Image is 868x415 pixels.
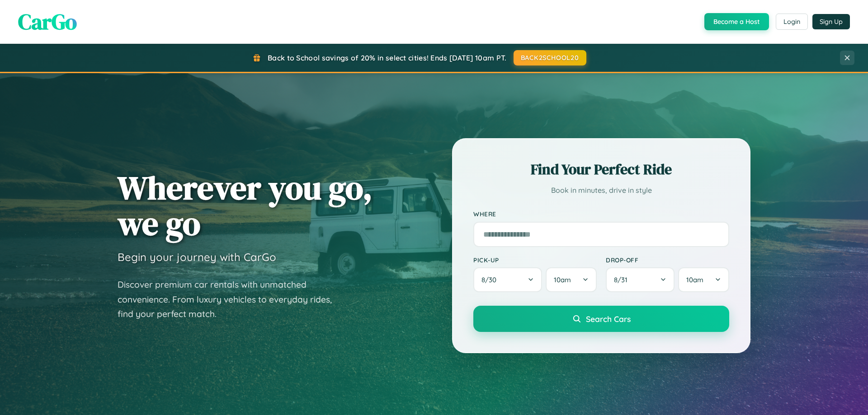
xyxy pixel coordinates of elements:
span: 8 / 30 [481,275,501,284]
button: 8/31 [606,267,675,292]
button: 10am [546,267,597,292]
button: Search Cars [473,306,729,332]
label: Pick-up [473,256,597,264]
button: 8/30 [473,267,542,292]
button: 10am [678,267,729,292]
h1: Wherever you go, we go [118,170,373,241]
span: 8 / 31 [614,275,632,284]
p: Discover premium car rentals with unmatched convenience. From luxury vehicles to everyday rides, ... [118,277,344,322]
h2: Find Your Perfect Ride [473,159,729,179]
label: Where [473,210,729,218]
button: Sign Up [812,14,850,29]
button: BACK2SCHOOL20 [514,50,586,65]
label: Drop-off [606,256,729,264]
button: Become a Host [704,13,769,30]
span: CarGo [18,7,77,37]
p: Book in minutes, drive in style [473,184,729,197]
span: 10am [554,275,571,284]
span: 10am [686,275,703,284]
h3: Begin your journey with CarGo [118,250,276,264]
span: Search Cars [586,314,631,324]
span: Back to School savings of 20% in select cities! Ends [DATE] 10am PT. [268,53,506,62]
button: Login [776,14,808,30]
